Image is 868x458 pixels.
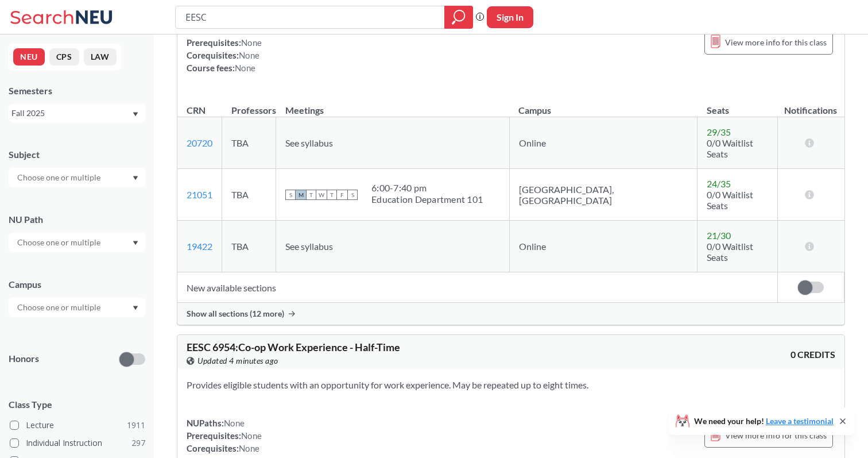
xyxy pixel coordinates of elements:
span: See syllabus [285,241,333,252]
td: New available sections [177,272,777,303]
td: TBA [222,221,276,272]
input: Choose one or multiple [11,171,108,184]
span: 0/0 Waitlist Seats [707,137,753,159]
div: Subject [9,148,145,161]
label: Lecture [10,418,145,433]
div: Semesters [9,84,145,97]
input: Choose one or multiple [11,301,108,314]
svg: Dropdown arrow [133,306,138,310]
section: Provides eligible students with an opportunity for work experience. May be repeated up to eight t... [187,379,835,391]
span: None [235,63,255,73]
div: 6:00 - 7:40 pm [371,182,483,194]
span: 1911 [127,419,145,432]
span: Show all sections (12 more) [187,309,284,319]
a: 19422 [187,241,212,252]
span: EESC 6954 : Co-op Work Experience - Half-Time [187,341,400,353]
button: Sign In [487,6,533,28]
div: NU Path [9,213,145,226]
span: 21 / 30 [707,230,731,241]
input: Choose one or multiple [11,236,108,249]
div: Dropdown arrow [9,168,145,187]
span: 0/0 Waitlist Seats [707,241,753,263]
a: Leave a testimonial [766,416,834,426]
span: 0 CREDITS [790,348,835,361]
span: S [285,190,296,200]
span: S [347,190,358,200]
svg: Dropdown arrow [133,112,138,117]
span: None [241,430,262,441]
div: Show all sections (12 more) [177,303,844,325]
div: Fall 2025Dropdown arrow [9,104,145,122]
td: TBA [222,117,276,169]
svg: Dropdown arrow [133,176,138,180]
div: Dropdown arrow [9,298,145,317]
span: Updated 4 minutes ago [197,355,278,367]
div: magnifying glass [444,6,473,29]
span: 24 / 35 [707,178,731,189]
span: See syllabus [285,137,333,148]
span: W [316,190,327,200]
button: LAW [84,48,117,66]
th: Seats [697,93,778,117]
span: 297 [131,437,145,449]
span: None [239,443,259,453]
span: Class Type [9,398,145,411]
span: None [241,37,262,48]
button: NEU [13,48,45,66]
span: T [306,190,316,200]
label: Individual Instruction [10,436,145,451]
span: View more info for this class [725,428,827,442]
button: CPS [49,48,79,66]
td: Online [509,117,697,169]
div: Campus [9,278,145,291]
span: 0/0 Waitlist Seats [707,189,753,211]
div: Dropdown arrow [9,233,145,252]
p: Honors [9,352,39,365]
th: Campus [509,93,697,117]
div: NUPaths: Prerequisites: Corequisites: Course fees: [187,24,262,74]
svg: magnifying glass [452,9,466,25]
div: Education Department 101 [371,194,483,205]
td: [GEOGRAPHIC_DATA], [GEOGRAPHIC_DATA] [509,169,697,221]
span: T [327,190,337,200]
span: View more info for this class [725,35,827,49]
span: None [239,50,259,60]
div: Fall 2025 [11,107,131,120]
span: 29 / 35 [707,126,731,137]
span: M [296,190,306,200]
svg: Dropdown arrow [133,241,138,245]
th: Meetings [276,93,510,117]
th: Notifications [777,93,844,117]
input: Class, professor, course number, "phrase" [184,7,436,27]
td: Online [509,221,697,272]
a: 21051 [187,189,212,200]
td: TBA [222,169,276,221]
span: F [337,190,347,200]
div: CRN [187,104,206,117]
th: Professors [222,93,276,117]
a: 20720 [187,137,212,148]
span: None [224,418,245,428]
span: We need your help! [694,417,834,425]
